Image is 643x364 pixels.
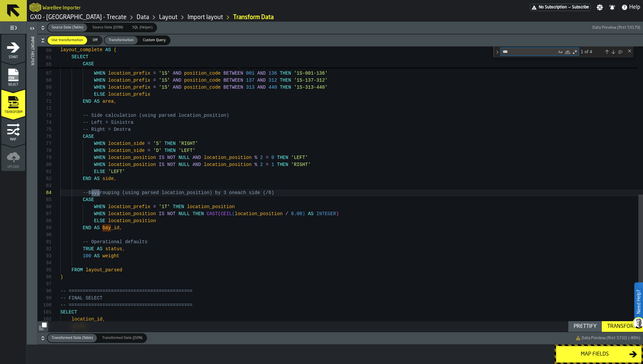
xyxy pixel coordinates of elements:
[187,204,235,209] span: location_position
[108,148,145,153] span: location_side
[30,14,127,21] a: link-to-/wh/i/7274009e-5361-4e21-8e36-7045ee840609
[38,281,52,288] div: 97
[38,203,52,210] div: 86
[108,78,150,83] span: location_prefix
[72,267,83,273] span: FROM
[38,119,52,126] div: 74
[83,127,131,132] span: -- Right = Destra
[159,155,164,160] span: IS
[38,168,52,175] div: 81
[269,85,277,90] span: 440
[233,14,274,21] a: link-to-/wh/i/7274009e-5361-4e21-8e36-7045ee840609/import/layout/d7b9e39a-f3a3-4087-b20d-4134d17e...
[38,54,52,61] span: 61
[47,23,88,32] label: button-switch-multi-Source Data (Table)
[568,5,571,10] span: —
[38,147,52,154] div: 78
[173,78,181,83] span: AND
[114,47,117,53] span: (
[90,37,100,43] span: Off
[94,71,105,76] span: WHEN
[102,253,119,259] span: weight
[90,25,126,30] span: Source Data (JSON)
[108,169,125,174] span: 'LEFT'
[83,120,133,125] span: -- Left = Sinistra
[102,99,114,104] span: area
[38,140,52,147] div: 77
[38,217,52,224] div: 88
[38,77,52,84] div: 68
[38,133,52,140] div: 76
[38,253,52,260] div: 93
[1,165,25,169] span: Upload
[38,22,643,34] button: button-
[193,162,201,167] span: AND
[280,85,291,90] span: THEN
[60,47,102,53] span: layout_complete
[223,78,243,83] span: BETWEEN
[94,92,105,97] span: ELSE
[294,85,328,90] span: '1S-313-440'
[88,23,128,32] label: button-switch-multi-Source Data (JSON)
[140,37,168,43] span: Custom Query
[94,141,105,146] span: WHEN
[38,112,52,119] div: 73
[604,49,610,55] div: Previous Match (⇧Enter)
[47,35,88,45] label: button-switch-multi-Use transformation
[178,162,190,167] span: NULL
[83,176,91,181] span: END
[218,211,221,216] span: (
[501,48,557,56] textarea: Find
[38,288,52,295] div: 98
[556,346,642,363] button: button-Map fields
[38,61,52,68] span: 65
[38,98,52,105] div: 71
[38,34,643,47] button: button-
[60,309,77,315] span: SELECT
[178,155,190,160] span: NULL
[88,190,97,195] span: Bay
[83,99,91,104] span: END
[173,71,181,76] span: AND
[184,71,221,76] span: position_code
[1,56,25,59] span: Start
[38,189,52,196] div: 84
[94,204,105,209] span: WHEN
[122,246,125,252] span: ,
[108,141,145,146] span: location_side
[38,105,52,112] div: 72
[204,162,252,167] span: location_position
[102,316,105,322] span: ,
[153,71,156,76] span: =
[1,34,25,61] li: menu Start
[257,85,266,90] span: AND
[138,35,170,45] label: button-switch-multi-Custom Query
[1,62,25,89] li: menu Select
[619,3,643,11] label: button-toggle-Help
[159,85,170,90] span: '1S'
[280,71,291,76] span: THEN
[88,35,102,45] label: button-switch-multi-Off
[72,316,102,322] span: location_id
[72,54,88,60] span: SELECT
[1,144,25,171] li: menu Upload
[159,204,170,209] span: '1T'
[27,22,37,345] header: Import Helper
[38,47,52,54] span: 60
[97,246,102,252] span: AS
[257,71,266,76] span: AND
[49,37,86,43] span: Use transformation
[184,78,221,83] span: position_code
[137,14,149,21] a: link-to-/wh/i/7274009e-5361-4e21-8e36-7045ee840609/data
[530,4,591,11] div: Menu Subscription
[83,197,94,202] span: CASE
[223,85,243,90] span: BETWEEN
[94,225,100,231] span: AS
[246,85,255,90] span: 313
[178,148,195,153] span: 'LEFT'
[178,141,198,146] span: 'RIGHT'
[580,48,603,56] div: 1 of 4
[1,138,25,142] span: Map
[571,323,599,331] div: Prettify
[164,148,176,153] span: THEN
[635,283,642,321] label: Need Help?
